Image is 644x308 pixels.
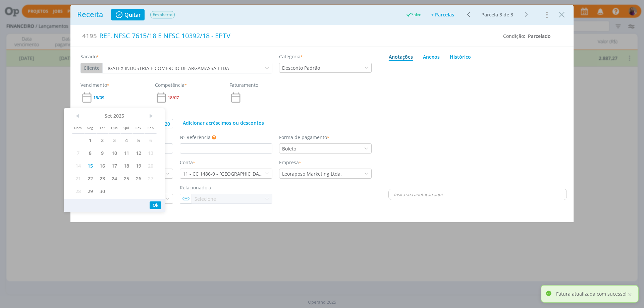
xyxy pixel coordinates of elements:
a: Anotações [388,50,413,61]
span: 4195 [82,31,97,41]
span: 19 [132,159,145,172]
span: 18/07 [168,96,179,100]
label: Faturamento [229,81,258,88]
span: 15 [84,159,96,172]
div: Condição: [503,33,551,40]
div: Desconto Padrão [279,64,321,71]
span: 16 [96,159,108,172]
span: 9 [96,146,108,159]
button: Cliente [81,63,102,73]
span: 27 [145,172,157,185]
span: 1 [84,134,96,146]
div: LIGATEX INDÚSTRIA E COMÉRCIO DE ARGAMASSA LTDA [105,65,230,72]
span: 18 [120,159,132,172]
span: 25 [120,172,132,185]
span: > [145,111,157,121]
span: 5 [132,134,145,146]
span: 30 [96,185,108,197]
span: 14 [72,159,84,172]
span: 24 [108,172,120,185]
span: 4 [120,134,132,146]
span: 3 [108,134,120,146]
div: Boleto [282,145,298,152]
span: Set 2025 [84,111,145,121]
span: 23 [96,172,108,185]
span: Dom [72,121,84,134]
span: Sex [132,121,145,134]
div: 11 - CC 1486-9 - [GEOGRAPHIC_DATA] [183,170,265,177]
h1: Receita [77,10,103,19]
span: 20 [145,159,157,172]
label: Empresa [279,159,301,166]
span: 26 [132,172,145,185]
div: Boleto [279,145,298,152]
span: 29 [84,185,96,197]
label: Sacado [80,53,99,60]
span: Em aberto [150,11,175,18]
span: 15/09 [93,96,104,100]
div: Leoraposo Marketing Ltda. [282,170,343,177]
button: + Parcelas [427,10,459,19]
div: LIGATEX INDÚSTRIA E COMÉRCIO DE ARGAMASSA LTDA [103,65,230,72]
span: 8 [84,146,96,159]
span: 11 [120,146,132,159]
span: Ter [96,121,108,134]
span: Sab [145,121,157,134]
span: 2 [96,134,108,146]
span: 28 [72,185,84,197]
span: Quitar [124,12,141,17]
span: Parcelado [528,33,551,39]
span: 22 [84,172,96,185]
div: Desconto Padrão [282,64,321,71]
label: Categoria [279,53,303,60]
button: Em aberto [150,11,175,19]
div: 11 - CC 1486-9 - SICOOB [180,170,265,177]
span: 10 [108,146,120,159]
button: Ok [150,201,161,209]
div: dialog [70,5,574,222]
label: Nº Referência [180,134,211,141]
button: Parcela 3 de 3 [478,11,516,19]
div: Leoraposo Marketing Ltda. [279,170,343,177]
span: 17 [108,159,120,172]
span: 12 [132,146,145,159]
span: < [72,111,84,121]
a: Histórico [449,50,471,61]
button: Close [557,9,567,20]
button: Quitar [111,9,145,20]
label: Forma de pagamento [279,134,329,141]
label: Conta [180,159,195,166]
span: 13 [145,146,157,159]
span: 21 [72,172,84,185]
label: Vencimento [80,81,109,88]
span: 7 [72,146,84,159]
div: Selecione [192,195,217,202]
div: REF. NFSC 7615/18 E NFSC 10392/18 - EPTV [97,28,498,43]
span: 6 [145,134,157,146]
label: Relacionado a [180,184,211,191]
div: Salvo [406,12,421,18]
div: Selecione [195,195,217,202]
span: Qui [120,121,132,134]
span: Seg [84,121,96,134]
p: Fatura atualizada com sucesso! [556,290,627,297]
div: Anexos [423,53,440,60]
span: Qua [108,121,120,134]
button: Adicionar acréscimos ou descontos [180,119,267,127]
label: Competência [155,81,187,88]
